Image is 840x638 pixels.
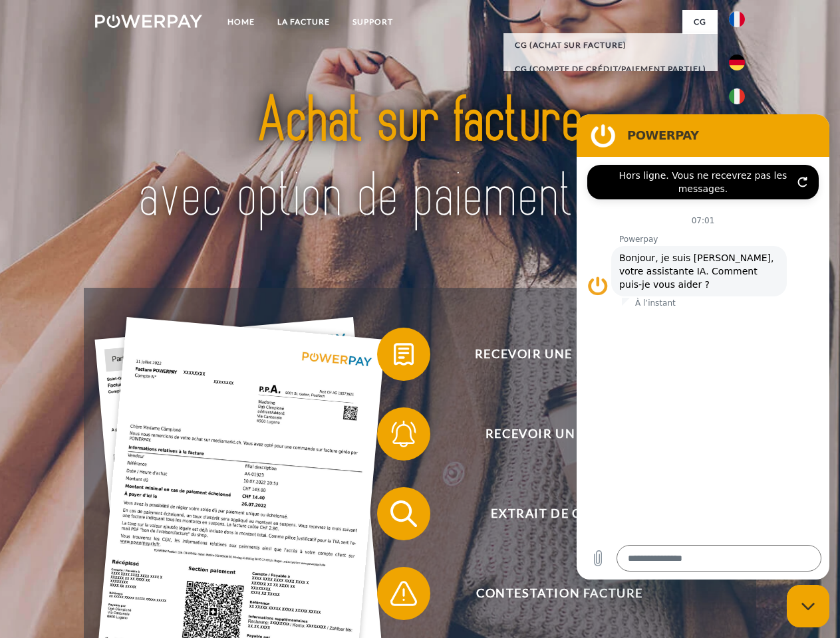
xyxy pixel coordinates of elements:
img: qb_bill.svg [387,338,420,371]
span: Recevoir un rappel? [396,407,722,461]
span: Extrait de compte [396,487,722,540]
a: CG (Compte de crédit/paiement partiel) [503,57,718,81]
img: logo-powerpay-white.svg [95,15,202,28]
iframe: Fenêtre de messagerie [577,114,829,580]
img: it [729,88,745,104]
img: qb_warning.svg [387,577,420,610]
img: qb_search.svg [387,497,420,530]
a: LA FACTURE [266,10,341,34]
button: Recevoir un rappel? [377,407,723,461]
iframe: Bouton de lancement de la fenêtre de messagerie, conversation en cours [787,585,829,627]
img: de [729,54,745,70]
span: Contestation Facture [396,567,722,620]
img: qb_bell.svg [387,417,420,451]
span: Recevoir une facture ? [396,328,722,381]
button: Contestation Facture [377,567,723,620]
img: fr [729,11,745,27]
button: Recevoir une facture ? [377,328,723,381]
button: Extrait de compte [377,487,723,540]
a: CG [682,10,718,34]
a: CG (achat sur facture) [503,33,718,57]
a: Home [216,10,266,34]
a: Support [341,10,404,34]
img: title-powerpay_fr.svg [127,64,713,255]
